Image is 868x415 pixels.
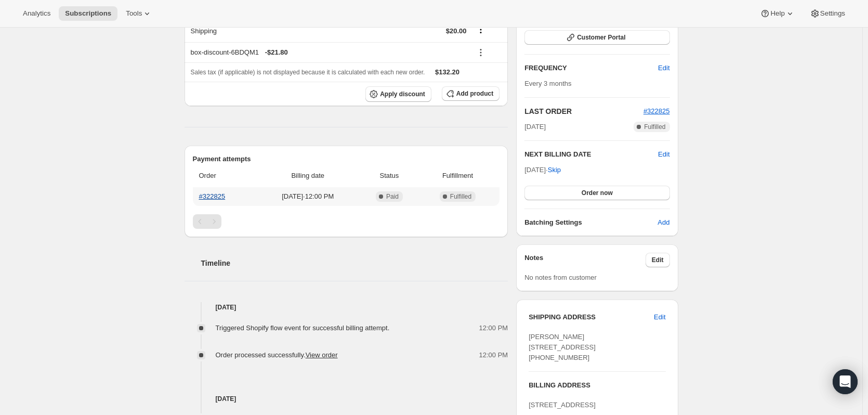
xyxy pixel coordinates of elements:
[652,256,664,264] span: Edit
[524,122,546,132] span: [DATE]
[193,214,500,229] nav: Pagination
[524,217,657,228] h6: Batching Settings
[524,63,658,73] h2: FREQUENCY
[658,149,669,160] button: Edit
[524,149,658,160] h2: NEXT BILLING DATE
[524,253,646,267] h3: Notes
[524,106,643,116] h2: LAST ORDER
[435,68,459,76] span: $132.20
[657,217,669,228] span: Add
[577,33,625,42] span: Customer Portal
[548,165,561,175] span: Skip
[833,369,858,394] div: Open Intercom Messenger
[216,351,338,359] span: Order processed successfully.
[199,192,226,200] a: #322825
[193,154,500,164] h2: Payment attempts
[658,63,669,73] span: Edit
[652,60,676,76] button: Edit
[265,47,288,58] span: - $21.80
[363,171,416,181] span: Status
[65,9,111,18] span: Subscriptions
[524,274,597,281] span: No notes from customer
[643,107,670,115] a: #322825
[582,189,613,197] span: Order now
[17,6,57,21] button: Analytics
[542,162,567,178] button: Skip
[754,6,801,21] button: Help
[23,9,50,18] span: Analytics
[120,6,159,21] button: Tools
[59,6,117,21] button: Subscriptions
[185,302,508,313] h4: [DATE]
[422,171,493,181] span: Fulfillment
[804,6,851,21] button: Settings
[648,309,672,326] button: Edit
[479,350,508,360] span: 12:00 PM
[193,164,256,187] th: Order
[201,258,508,268] h2: Timeline
[450,192,471,201] span: Fulfilled
[380,90,425,98] span: Apply discount
[529,380,665,391] h3: BILLING ADDRESS
[529,401,596,409] span: [STREET_ADDRESS]
[524,186,669,200] button: Order now
[259,171,357,181] span: Billing date
[644,123,665,131] span: Fulfilled
[259,191,357,202] span: [DATE] · 12:00 PM
[643,106,670,116] button: #322825
[472,24,489,35] button: Shipping actions
[524,30,669,45] button: Customer Portal
[529,312,654,322] h3: SHIPPING ADDRESS
[442,86,499,101] button: Add product
[386,192,399,201] span: Paid
[524,166,561,174] span: [DATE] ·
[646,253,670,267] button: Edit
[524,80,571,87] span: Every 3 months
[191,69,425,76] span: Sales tax (if applicable) is not displayed because it is calculated with each new order.
[126,9,142,18] span: Tools
[479,323,508,333] span: 12:00 PM
[306,351,338,359] a: View order
[185,394,508,404] h4: [DATE]
[191,47,467,58] div: box-discount-6BDQM1
[185,19,307,42] th: Shipping
[216,324,390,332] span: Triggered Shopify flow event for successful billing attempt.
[446,27,467,35] span: $20.00
[651,214,676,231] button: Add
[654,312,665,322] span: Edit
[770,9,784,18] span: Help
[365,86,431,102] button: Apply discount
[529,333,596,361] span: [PERSON_NAME] [STREET_ADDRESS] [PHONE_NUMBER]
[456,89,493,98] span: Add product
[820,9,845,18] span: Settings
